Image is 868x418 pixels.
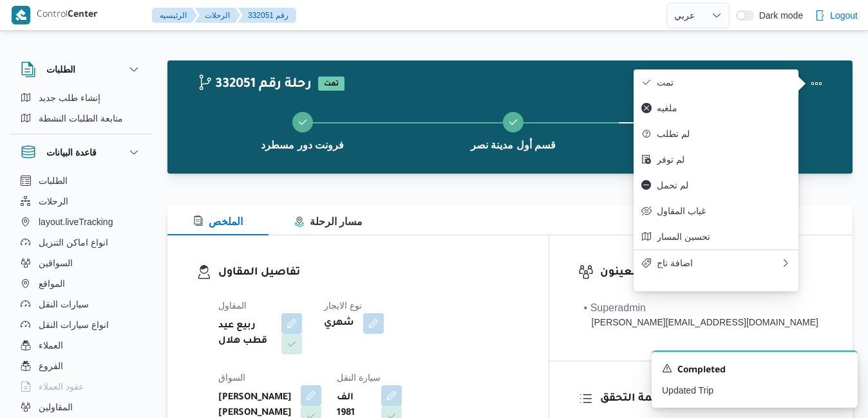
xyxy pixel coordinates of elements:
span: تحسين المسار [657,232,791,242]
button: عقود العملاء [15,376,147,397]
button: العملاء [15,335,147,356]
h3: قائمة التحقق [600,390,824,408]
span: السواقين [39,255,73,271]
button: فرونت دور مسطرد [619,96,829,163]
span: عقود العملاء [39,379,84,394]
button: قاعدة البيانات [21,145,142,160]
button: لم توفر [634,147,798,172]
button: غياب المقاول [634,198,798,224]
span: العملاء [39,338,63,353]
span: لم تحمل [657,180,791,190]
button: الفروع [15,356,147,376]
span: اضافة تاج [657,258,780,268]
span: السواق [218,372,245,383]
h2: 332051 رحلة رقم [197,77,312,93]
span: Completed [677,363,726,379]
button: الرئيسيه [152,8,197,23]
b: تمت [324,80,339,88]
button: لم تحمل [634,172,798,198]
span: الرحلات [39,194,68,209]
b: شهري [324,316,354,331]
span: انواع سيارات النقل [39,317,109,332]
iframe: chat widget [13,367,54,405]
span: نوع الايجار [324,300,362,311]
button: الطلبات [21,62,142,77]
h3: تفاصيل المقاول [218,264,520,282]
span: مسار الرحلة [294,216,363,227]
button: متابعة الطلبات النشطة [15,108,147,129]
button: المقاولين [15,397,147,417]
span: غياب المقاول [657,206,791,216]
button: المواقع [15,273,147,294]
span: • Superadmin mohamed.nabil@illa.com.eg [584,300,818,329]
button: إنشاء طلب جديد [15,87,147,108]
button: لم تطلب [634,121,798,147]
b: Center [68,10,98,21]
button: الطلبات [15,170,147,191]
span: تمت [318,77,344,91]
svg: Step 1 is complete [297,117,308,127]
span: الفروع [39,358,63,374]
h3: قاعدة البيانات [46,145,97,160]
img: X8yXhbKr1z7QwAAAABJRU5ErkJggg== [12,6,30,24]
span: layout.liveTracking [39,214,113,230]
span: متابعة الطلبات النشطة [39,111,123,126]
span: المقاولين [39,399,73,415]
button: الرحلات [15,191,147,212]
span: Dark mode [754,10,803,21]
button: Logout [809,3,863,28]
span: الملخص [193,216,243,227]
button: تحسين المسار [634,224,798,250]
span: فرونت دور مسطرد [261,138,344,153]
button: ملغيه [634,95,798,121]
h3: الطلبات [46,62,75,77]
div: Notification [662,362,847,379]
button: layout.liveTracking [15,212,147,232]
span: سيارات النقل [39,296,89,312]
div: • Superadmin [584,300,818,316]
span: سيارة النقل [337,372,381,383]
button: Actions [804,71,829,96]
button: السواقين [15,253,147,273]
span: انواع اماكن التنزيل [39,235,108,250]
button: اضافة تاج [634,250,798,276]
button: فرونت دور مسطرد [197,96,408,163]
svg: Step 2 is complete [508,117,518,127]
span: ملغيه [657,103,791,113]
span: لم توفر [657,154,791,165]
span: لم تطلب [657,129,791,139]
div: [PERSON_NAME][EMAIL_ADDRESS][DOMAIN_NAME] [584,316,818,329]
span: المواقع [39,276,65,291]
span: تمت [657,77,791,87]
span: الطلبات [39,173,68,188]
span: إنشاء طلب جديد [39,90,100,105]
button: انواع اماكن التنزيل [15,232,147,253]
p: Updated Trip [662,384,847,397]
button: سيارات النقل [15,294,147,314]
button: قسم أول مدينة نصر [408,96,618,163]
div: الطلبات [10,87,152,134]
button: الرحلات [194,8,240,23]
span: المقاول [218,300,247,311]
span: قسم أول مدينة نصر [471,138,556,153]
span: Logout [830,8,858,23]
b: ربيع عيد قطب هلال [218,318,272,349]
button: تمت [634,69,798,95]
button: انواع سيارات النقل [15,314,147,335]
button: 332051 رقم [238,8,296,23]
h3: المعينون [600,264,824,282]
